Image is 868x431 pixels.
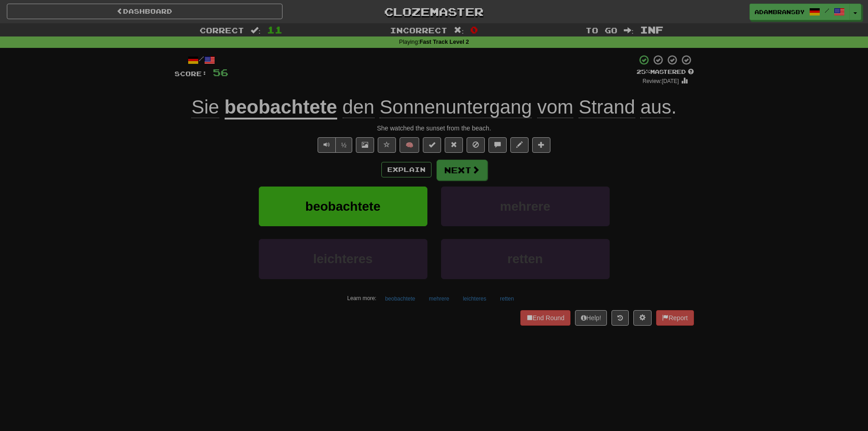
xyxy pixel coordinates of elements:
button: Set this sentence to 100% Mastered (alt+m) [423,137,441,153]
button: beobachtete [380,292,420,306]
span: aus [640,96,671,118]
button: Explain [381,162,431,177]
button: Favorite sentence (alt+f) [378,137,396,153]
span: Correct [200,26,244,35]
button: 🧠 [400,137,419,153]
button: End Round [520,310,570,326]
div: / [175,54,228,66]
span: / [825,7,829,14]
span: 56 [213,67,228,78]
span: Score: [175,70,207,78]
small: Review: [DATE] [642,78,679,84]
button: Discuss sentence (alt+u) [488,137,507,153]
button: Reset to 0% Mastered (alt+r) [445,137,463,153]
strong: Fast Track Level 2 [420,39,469,45]
span: Inf [640,24,663,35]
span: adambransby [755,8,805,16]
span: Incorrect [390,26,447,35]
div: She watched the sunset from the beach. [175,124,694,133]
span: To go [586,26,617,35]
button: leichteres [259,239,427,279]
span: : [624,26,634,34]
span: Strand [579,96,635,118]
button: Next [437,160,488,181]
span: Sie [191,96,219,118]
span: : [454,26,464,34]
div: Text-to-speech controls [316,137,353,153]
button: retten [495,292,519,306]
a: adambransby / [750,4,850,20]
span: 25 % [637,68,650,75]
button: Report [656,310,693,326]
small: Learn more: [347,295,376,301]
div: Mastered [637,68,694,76]
span: 11 [267,24,282,35]
span: : [251,26,261,34]
span: . [337,96,677,118]
span: vom [537,96,573,118]
button: beobachtete [259,187,427,226]
span: den [343,96,375,118]
button: Play sentence audio (ctl+space) [318,137,336,153]
button: leichteres [458,292,491,306]
button: Add to collection (alt+a) [532,137,550,153]
span: retten [508,252,543,266]
button: Round history (alt+y) [611,310,629,326]
button: Ignore sentence (alt+i) [467,137,485,153]
button: Edit sentence (alt+d) [510,137,529,153]
span: 0 [470,24,478,35]
a: Dashboard [7,4,282,19]
button: Show image (alt+x) [356,137,374,153]
span: leichteres [313,252,373,266]
span: Sonnenuntergang [380,96,532,118]
button: mehrere [441,187,610,226]
span: mehrere [500,199,550,213]
button: retten [441,239,610,279]
button: ½ [335,137,353,153]
span: beobachtete [305,199,380,213]
button: mehrere [424,292,454,306]
a: Clozemaster [296,4,572,20]
button: Help! [575,310,607,326]
u: beobachtete [225,96,337,119]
